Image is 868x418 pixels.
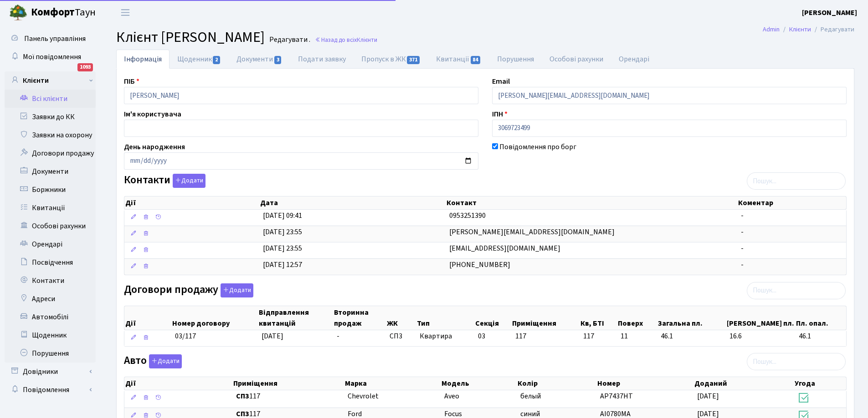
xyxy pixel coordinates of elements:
span: 03 [478,331,485,341]
button: Авто [149,354,182,368]
span: [DATE] 23:55 [263,243,302,253]
a: Порушення [489,50,542,69]
a: Повідомлення [5,381,96,399]
b: Комфорт [31,5,75,20]
a: Щоденник [169,50,229,69]
th: Відправлення квитанцій [258,306,334,330]
label: Email [492,76,510,87]
a: Документи [5,162,96,181]
img: logo.png [9,4,27,22]
span: [DATE] [262,331,283,341]
th: Секція [474,306,512,330]
span: 11 [621,331,653,342]
a: Додати [147,353,182,369]
th: Приміщення [232,377,344,390]
th: Номер договору [171,306,258,330]
a: Документи [229,50,290,69]
span: Мої повідомлення [23,52,81,62]
a: Додати [218,282,253,297]
th: Дії [124,306,171,330]
label: Контакти [124,174,205,188]
th: Номер [596,377,693,390]
span: 3 [274,56,282,64]
th: Доданий [693,377,794,390]
th: Контакт [446,196,737,209]
span: - [741,211,744,221]
span: 117 [236,391,340,402]
th: Марка [344,377,441,390]
th: Загальна пл. [657,306,726,330]
a: Заявки до КК [5,108,96,126]
th: Приміщення [511,306,580,330]
span: [DATE] 09:41 [263,211,302,221]
span: - [337,331,339,341]
th: Тип [416,306,474,330]
span: [DATE] 12:57 [263,260,302,270]
th: [PERSON_NAME] пл. [726,306,795,330]
span: 03/117 [175,331,196,341]
button: Контакти [173,174,205,188]
span: 16.6 [729,331,791,342]
span: - [741,243,744,253]
span: 117 [583,331,613,342]
span: [PHONE_NUMBER] [449,260,510,270]
span: Таун [31,5,96,20]
a: Клієнти [5,71,96,90]
span: 46.1 [661,331,722,342]
span: 2 [213,56,220,64]
th: Коментар [737,196,846,209]
a: Мої повідомлення1093 [5,48,96,66]
span: Клієнт [PERSON_NAME] [116,27,265,48]
span: 117 [515,331,526,341]
a: Порушення [5,344,96,363]
a: Орендарі [611,50,657,69]
label: ПІБ [124,76,139,87]
a: Пропуск в ЖК [354,50,428,69]
a: Інформація [116,50,169,69]
button: Договори продажу [221,283,253,297]
div: 1093 [77,63,93,71]
th: Поверх [617,306,657,330]
span: белый [520,391,541,401]
input: Пошук... [747,172,846,190]
span: Клієнти [357,35,377,44]
th: Дата [259,196,446,209]
span: СП3 [390,331,413,342]
th: Модель [441,377,517,390]
label: ІПН [492,109,508,120]
th: Угода [794,377,846,390]
th: Пл. опал. [795,306,846,330]
span: - [741,227,744,237]
a: Щоденник [5,326,96,344]
input: Пошук... [747,353,846,370]
a: Довідники [5,363,96,381]
small: Редагувати . [267,35,310,44]
a: Клієнти [789,25,811,34]
span: Chevrolet [348,391,379,401]
a: Особові рахунки [542,50,611,69]
a: Квитанції [5,199,96,217]
button: Переключити навігацію [114,5,137,20]
a: Контакти [5,272,96,290]
span: [PERSON_NAME][EMAIL_ADDRESS][DOMAIN_NAME] [449,227,615,237]
span: АР7437НТ [600,391,633,401]
a: Панель управління [5,30,96,48]
a: Назад до всіхКлієнти [315,35,377,44]
a: Заявки на охорону [5,126,96,144]
th: ЖК [386,306,416,330]
th: Дії [124,377,232,390]
label: Повідомлення про борг [499,141,576,152]
label: Авто [124,354,182,368]
span: [DATE] 23:55 [263,227,302,237]
nav: breadcrumb [749,20,868,39]
span: 84 [471,56,481,64]
a: Адреси [5,290,96,308]
a: Подати заявку [290,50,354,69]
a: Admin [763,25,780,34]
span: [EMAIL_ADDRESS][DOMAIN_NAME] [449,243,560,253]
input: Пошук... [747,282,846,299]
span: 46.1 [799,331,842,342]
a: [PERSON_NAME] [802,7,857,18]
label: Ім'я користувача [124,109,181,120]
span: - [741,260,744,270]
